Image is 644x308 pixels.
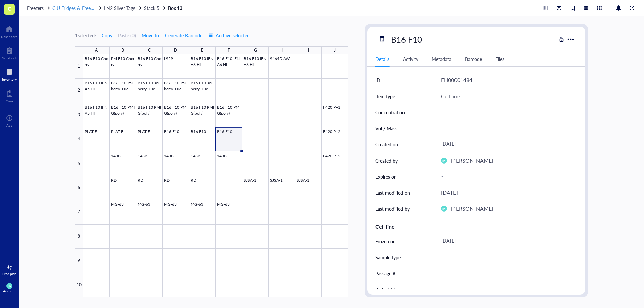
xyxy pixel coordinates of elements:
[6,88,13,103] a: Core
[441,188,458,197] div: [DATE]
[52,5,99,11] span: CIU Fridges & Freezers
[441,92,460,101] div: Cell line
[75,249,83,273] div: 9
[438,283,575,297] div: -
[102,33,112,38] span: Copy
[375,76,380,84] div: ID
[375,238,396,245] div: Frozen on
[118,30,136,41] button: Paste (0)
[438,105,575,119] div: -
[8,4,11,13] span: C
[1,24,18,39] a: Dashboard
[495,55,504,63] div: Files
[101,30,113,41] button: Copy
[2,56,17,60] div: Notebook
[280,46,283,55] div: H
[375,125,397,132] div: Vol / Mass
[174,46,177,55] div: D
[208,33,250,38] span: Archive selected
[141,30,159,41] button: Move to
[451,156,493,165] div: [PERSON_NAME]
[121,46,124,55] div: B
[2,272,16,276] div: Free plan
[27,5,44,11] span: Freezers
[75,127,83,152] div: 4
[104,5,167,11] a: LN2 Silver TagsStack 5
[75,79,83,103] div: 2
[375,141,398,148] div: Created on
[228,46,230,55] div: F
[308,46,309,55] div: I
[2,67,17,81] a: Inventory
[75,273,83,298] div: 10
[1,35,18,39] div: Dashboard
[208,30,250,41] button: Archive selected
[75,103,83,127] div: 3
[438,171,575,183] div: -
[75,54,83,79] div: 1
[75,151,83,176] div: 5
[375,286,396,293] div: Patient ID
[438,121,575,135] div: -
[334,46,336,55] div: J
[168,5,184,11] a: Box 12
[201,46,203,55] div: E
[451,204,493,213] div: [PERSON_NAME]
[142,33,159,38] span: Move to
[375,270,395,277] div: Passage #
[438,250,575,264] div: -
[104,5,135,11] span: LN2 Silver Tags
[375,93,395,100] div: Item type
[375,223,577,231] div: Cell line
[8,285,11,287] span: HN
[403,55,418,63] div: Activity
[388,32,425,46] div: B16 F10
[442,207,446,210] span: HN
[52,5,103,11] a: CIU Fridges & Freezers
[144,5,159,11] span: Stack 5
[465,55,482,63] div: Barcode
[375,55,389,63] div: Details
[375,109,405,116] div: Concentration
[75,200,83,225] div: 7
[375,189,410,196] div: Last modified on
[438,235,575,247] div: [DATE]
[441,76,472,84] div: EH00001484
[438,138,575,150] div: [DATE]
[95,46,98,55] div: A
[432,55,451,63] div: Metadata
[2,45,17,60] a: Notebook
[75,32,96,39] div: 1 selected:
[2,77,17,81] div: Inventory
[375,254,401,261] div: Sample type
[375,205,410,212] div: Last modified by
[375,173,397,180] div: Expires on
[3,289,16,293] div: Account
[6,99,13,103] div: Core
[254,46,257,55] div: G
[6,123,13,127] div: Add
[165,33,202,38] span: Generate Barcode
[442,159,446,162] span: HN
[375,157,398,164] div: Created by
[75,176,83,200] div: 6
[438,266,575,281] div: -
[148,46,151,55] div: C
[75,225,83,249] div: 8
[165,30,203,41] button: Generate Barcode
[27,5,51,11] a: Freezers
